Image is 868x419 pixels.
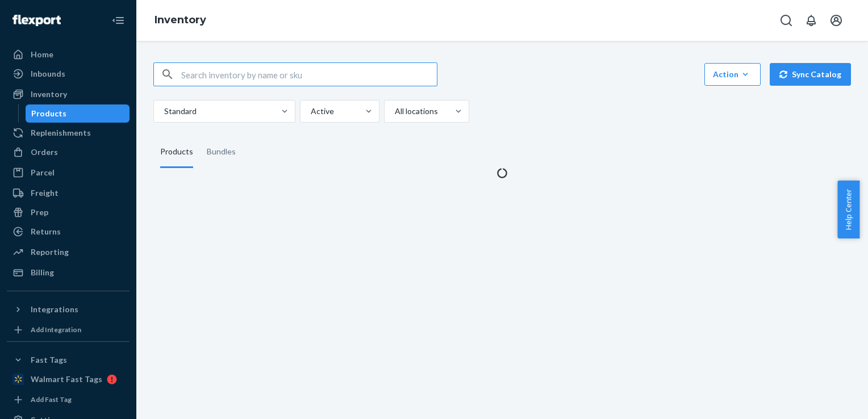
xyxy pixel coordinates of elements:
[31,187,59,199] div: Freight
[181,63,437,86] input: Search inventory by name or sku
[775,9,798,32] button: Open Search Box
[713,69,752,80] div: Action
[31,108,66,119] div: Products
[837,181,859,238] button: Help Center
[7,393,130,407] a: Add Fast Tag
[31,167,55,178] div: Parcel
[31,267,54,278] div: Billing
[31,304,78,315] div: Integrations
[207,136,236,168] div: Bundles
[7,223,130,241] a: Returns
[825,9,848,32] button: Open account menu
[7,351,130,369] button: Fast Tags
[800,9,823,32] button: Open notifications
[31,89,67,100] div: Inventory
[394,106,395,117] input: All locations
[31,246,69,258] div: Reporting
[107,9,130,32] button: Close Navigation
[7,45,130,64] a: Home
[7,164,130,182] a: Parcel
[31,395,72,404] div: Add Fast Tag
[7,370,130,388] a: Walmart Fast Tags
[7,263,130,282] a: Billing
[163,106,164,117] input: Standard
[31,207,48,218] div: Prep
[7,85,130,103] a: Inventory
[7,243,130,261] a: Reporting
[7,300,130,319] button: Integrations
[31,127,91,139] div: Replenishments
[155,14,206,26] a: Inventory
[310,106,311,117] input: Active
[31,374,102,385] div: Walmart Fast Tags
[31,226,61,237] div: Returns
[704,63,761,86] button: Action
[770,63,851,86] button: Sync Catalog
[31,354,67,366] div: Fast Tags
[31,146,58,158] div: Orders
[26,104,130,123] a: Products
[7,184,130,202] a: Freight
[7,124,130,142] a: Replenishments
[31,68,65,79] div: Inbounds
[31,49,53,60] div: Home
[7,143,130,161] a: Orders
[31,325,81,334] div: Add Integration
[160,136,193,168] div: Products
[145,4,215,37] ol: breadcrumbs
[12,15,61,26] img: Flexport logo
[7,323,130,337] a: Add Integration
[7,65,130,83] a: Inbounds
[7,203,130,221] a: Prep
